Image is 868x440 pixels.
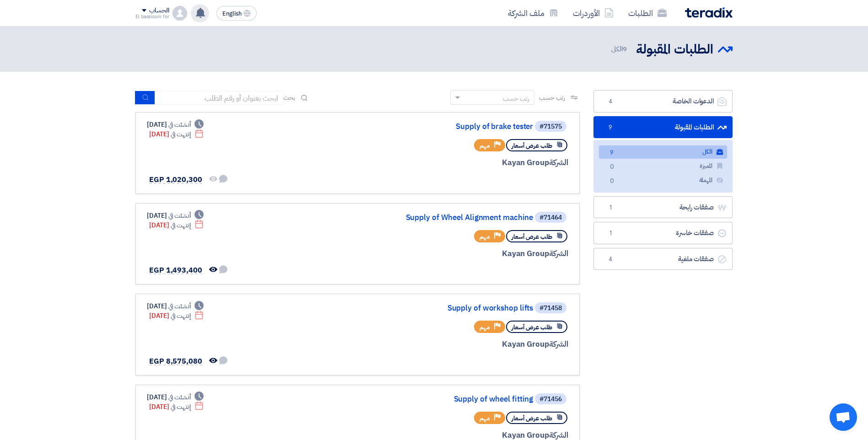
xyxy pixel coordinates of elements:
span: 4 [605,255,616,264]
span: طلب عرض أسعار [512,141,552,150]
img: Teradix logo [685,7,733,18]
span: طلب عرض أسعار [512,232,552,241]
a: الطلبات المقبولة9 [593,116,733,139]
h2: الطلبات المقبولة [636,41,713,59]
a: Supply of wheel fitting [350,395,533,403]
div: [DATE] [149,311,204,321]
a: المميزة [599,160,727,173]
span: أنشئت في [168,120,190,129]
div: [DATE] [147,211,204,220]
div: Kayan Group [348,248,568,260]
div: #71575 [539,123,562,130]
div: Kayan Group [348,157,568,169]
input: ابحث بعنوان أو رقم الطلب [155,91,283,105]
a: الكل [599,145,727,159]
span: الشركة [549,248,569,259]
span: 1 [605,229,616,238]
span: مهم [480,414,490,423]
div: الحساب [149,7,169,15]
div: [DATE] [147,120,204,129]
span: EGP 1,493,400 [149,265,202,276]
a: صفقات رابحة1 [593,196,733,219]
span: بحث [283,93,295,102]
span: 9 [605,123,616,132]
div: [DATE] [149,402,204,412]
span: أنشئت في [168,301,190,311]
span: الشركة [549,157,569,168]
a: ملف الشركة [501,2,566,24]
div: #71464 [539,215,562,221]
div: El bassiouni for [135,14,169,19]
div: [DATE] [147,301,204,311]
span: EGP 8,575,080 [149,356,202,367]
span: مهم [480,323,490,332]
span: طلب عرض أسعار [512,323,552,332]
a: المهملة [599,174,727,187]
span: 0 [606,177,617,186]
a: Supply of workshop lifts [350,304,533,312]
img: profile_test.png [173,6,187,21]
span: 4 [605,97,616,106]
span: 0 [606,162,617,172]
span: English [222,11,242,17]
a: الأوردرات [566,2,621,24]
span: أنشئت في [168,211,190,220]
span: إنتهت في [171,311,190,321]
div: #71458 [539,305,562,311]
span: إنتهت في [171,220,190,230]
div: [DATE] [149,129,204,139]
span: أنشئت في [168,392,190,402]
div: [DATE] [147,392,204,402]
a: Supply of Wheel Alignment machine [350,214,533,222]
a: صفقات ملغية4 [593,248,733,270]
span: مهم [480,232,490,241]
div: رتب حسب [503,94,529,103]
span: الشركة [549,338,569,350]
span: رتب حسب [539,93,565,102]
div: Kayan Group [348,338,568,350]
span: 9 [606,148,617,158]
a: الطلبات [621,2,674,24]
div: #71456 [539,396,562,402]
span: EGP 1,020,300 [149,174,202,185]
span: مهم [480,141,490,150]
div: [DATE] [149,220,204,230]
a: Supply of brake tester [350,123,533,131]
span: الكل [611,44,629,54]
a: صفقات خاسرة1 [593,222,733,244]
a: الدعوات الخاصة4 [593,90,733,113]
span: 1 [605,203,616,212]
div: Open chat [830,403,857,431]
button: English [216,6,257,21]
span: طلب عرض أسعار [512,414,552,423]
span: إنتهت في [171,402,190,412]
span: 9 [623,44,627,54]
span: إنتهت في [171,129,190,139]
